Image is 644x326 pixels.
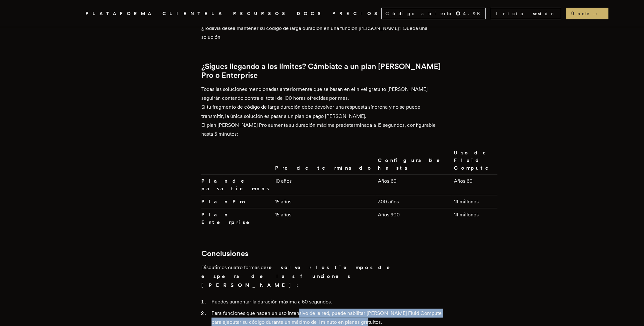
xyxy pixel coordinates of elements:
[451,208,497,228] td: 14 millones
[375,208,451,228] td: Años 900
[201,263,443,289] p: Discutimos cuatro formas de
[571,10,590,17] font: Únete
[451,148,497,174] th: Uso de Fluid Compute
[201,85,443,138] p: Todas las soluciones mencionadas anteriormente que se basan en el nivel gratuito [PERSON_NAME] se...
[332,10,381,17] a: PRECIOS
[273,174,375,195] td: 10 años
[201,178,270,191] strong: Plan de pasatiempos
[201,264,399,288] strong: resolver los tiempos de espera de las funciones [PERSON_NAME]:
[163,10,225,17] a: CLIENTELA
[451,195,497,208] td: 14 millones
[385,10,453,17] span: Código abierto
[273,148,375,174] th: Predeterminado
[375,174,451,195] td: Años 60
[201,62,443,80] h2: ¿Sigues llegando a los límites? Cámbiate a un plan [PERSON_NAME] Pro o Enterprise
[566,8,608,19] a: Únete
[463,10,484,17] span: 4.9 K
[491,8,561,19] a: Inicia sesión
[451,174,497,195] td: Años 60
[233,10,289,17] font: RECURSOS
[375,195,451,208] td: 300 años
[201,198,247,204] strong: Plan Pro
[86,10,155,17] button: PLATAFORMA
[233,10,289,17] button: RECURSOS
[375,148,451,174] th: Configurable hasta
[201,249,443,258] h2: Conclusiones
[210,297,443,306] li: Puedes aumentar la duración máxima a 60 segundos.
[201,24,443,42] p: ¿Todavía desea mantener su código de larga duración en una función [PERSON_NAME]? Queda una soluc...
[297,10,325,17] a: DOCS
[86,10,155,17] font: PLATAFORMA
[273,195,375,208] td: 15 años
[273,208,375,228] td: 15 años
[592,10,603,17] span: →
[201,211,258,225] strong: Plan Enterprise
